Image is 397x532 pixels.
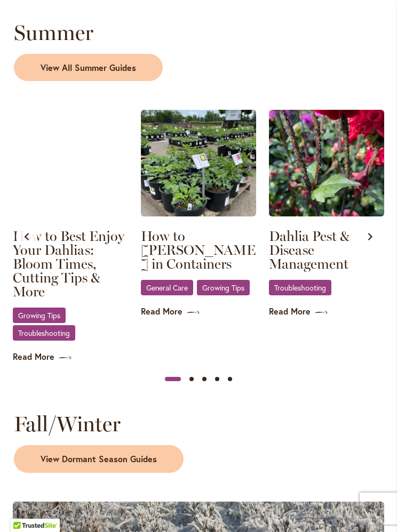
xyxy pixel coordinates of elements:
[141,229,256,271] a: How to [PERSON_NAME] in Containers
[165,373,181,385] button: Slide 1
[18,312,60,319] span: Growing Tips
[269,110,384,216] img: DAHLIAS - APHIDS
[14,54,163,82] a: View All Summer Guides
[197,280,250,295] a: Growing Tips
[269,305,384,318] a: Read More
[41,62,136,74] span: View All Summer Guides
[141,305,256,318] a: Read More
[269,280,331,295] a: Troubleshooting
[360,226,381,247] button: Next slide
[14,445,184,473] a: View Dormant Season Guides
[146,284,188,291] span: General Care
[14,20,383,45] h2: Summer
[13,110,128,216] img: SID - DAHLIAS - BUCKETS
[185,373,198,385] button: Slide 2
[141,280,193,295] a: General Care
[211,373,224,385] button: Slide 4
[14,411,383,437] h2: Fall/Winter
[198,373,211,385] button: Slide 3
[13,307,128,342] div: ,
[141,110,256,216] img: More Potted Dahlias!
[269,229,384,271] a: Dahlia Pest & Disease Management
[13,229,128,299] a: How to Best Enjoy Your Dahlias: Bloom Times, Cutting Tips & More
[224,373,236,385] button: Slide 5
[41,453,157,465] span: View Dormant Season Guides
[13,308,66,323] a: Growing Tips
[16,226,37,247] button: Previous slide
[141,279,256,297] div: ,
[13,325,75,341] a: Troubleshooting
[274,284,326,291] span: Troubleshooting
[18,329,70,336] span: Troubleshooting
[202,284,244,291] span: Growing Tips
[13,351,128,363] a: Read More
